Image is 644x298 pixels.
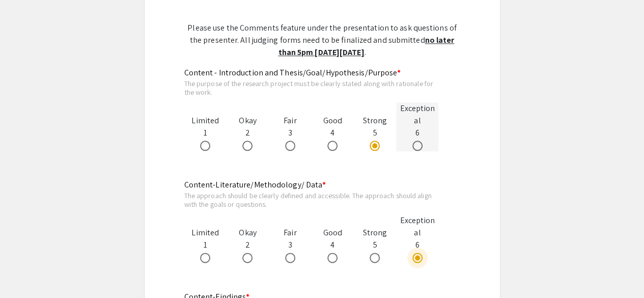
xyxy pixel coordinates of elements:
[311,227,353,239] div: Good
[311,115,353,127] div: Good
[8,252,43,290] iframe: Chat
[227,227,269,239] div: Okay
[269,227,311,239] div: Fair
[184,227,227,263] div: 1
[269,115,311,151] div: 3
[269,115,311,127] div: Fair
[396,102,438,151] div: 6
[269,227,311,263] div: 3
[184,115,227,151] div: 1
[396,214,438,239] div: Exceptional
[354,115,396,151] div: 5
[227,115,269,151] div: 2
[365,47,366,58] span: .
[227,115,269,127] div: Okay
[227,227,269,263] div: 2
[396,214,438,263] div: 6
[184,179,326,190] mat-label: Content-Literature/Methodology/ Data
[396,102,438,127] div: Exceptional
[311,115,353,151] div: 4
[184,79,439,97] div: The purpose of the research project must be clearly stated along with rationale for the work.
[354,115,396,127] div: Strong
[187,22,456,45] span: Please use the Comments feature under the presentation to ask questions of the presenter. All jud...
[184,227,227,239] div: Limited
[184,115,227,127] div: Limited
[184,67,401,78] mat-label: Content - Introduction and Thesis/Goal/Hypothesis/Purpose
[354,227,396,239] div: Strong
[354,227,396,263] div: 5
[311,227,353,263] div: 4
[184,191,439,209] div: The approach should be clearly defined and accessible. The approach should align with the goals o...
[278,35,454,58] u: no later than 5pm [DATE][DATE]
